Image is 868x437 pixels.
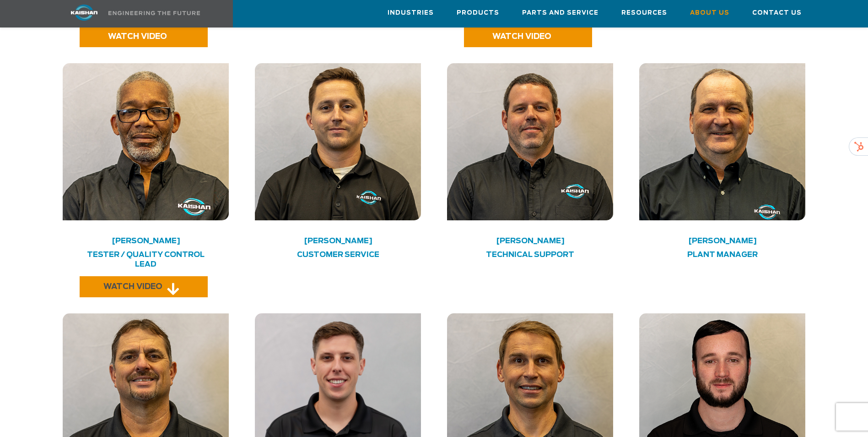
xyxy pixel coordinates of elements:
[690,0,729,25] a: About Us
[255,63,421,220] img: kaishan employee
[656,239,789,243] h4: [PERSON_NAME]
[464,239,597,243] h4: [PERSON_NAME]
[621,8,667,18] span: Resources
[690,8,729,18] span: About Us
[80,239,212,243] h4: [PERSON_NAME]
[108,11,200,15] img: Engineering the future
[656,250,789,260] h4: Plant Manager
[522,8,598,18] span: Parts and Service
[50,5,119,21] img: kaishan logo
[464,26,592,47] a: WATCH VIDEO
[103,283,162,290] span: WATCH VIDEO
[464,250,597,260] h4: Technical Support
[272,239,404,243] h4: [PERSON_NAME]
[752,8,802,18] span: Contact Us
[272,250,404,260] h4: Customer Service
[522,0,598,25] a: Parts and Service
[80,250,212,269] h4: Tester / Quality Control Lead
[63,63,229,220] img: kaishan employee
[457,0,499,25] a: Products
[108,33,167,40] span: WATCH VIDEO
[639,63,805,220] img: kaishan employee
[80,276,208,297] a: WATCH VIDEO
[80,26,208,47] a: WATCH VIDEO
[492,33,551,40] span: WATCH VIDEO
[447,63,613,220] img: kaishan employee
[457,8,499,18] span: Products
[388,0,434,25] a: Industries
[621,0,667,25] a: Resources
[388,8,434,18] span: Industries
[752,0,802,25] a: Contact Us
